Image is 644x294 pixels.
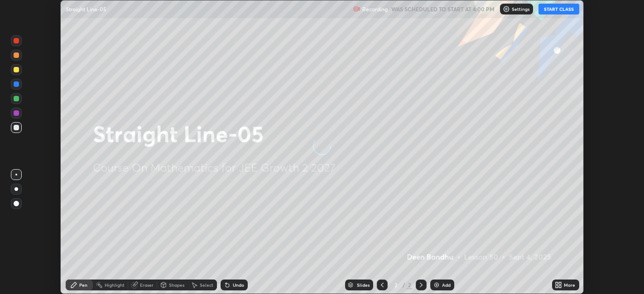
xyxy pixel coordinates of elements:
[538,4,579,14] button: START CLASS
[357,283,370,287] div: Slides
[512,7,529,11] p: Settings
[564,283,575,287] div: More
[79,283,87,287] div: Pen
[503,5,510,13] img: class-settings-icons
[391,282,400,288] div: 2
[407,281,412,289] div: 2
[140,283,154,287] div: Eraser
[169,283,184,287] div: Shapes
[362,6,388,13] p: Recording
[233,283,244,287] div: Undo
[105,283,125,287] div: Highlight
[442,283,451,287] div: Add
[391,5,495,13] h5: WAS SCHEDULED TO START AT 4:00 PM
[353,5,360,13] img: recording.375f2c34.svg
[402,282,405,288] div: /
[66,5,106,13] p: Straight Line-05
[433,281,440,289] img: add-slide-button
[200,283,213,287] div: Select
